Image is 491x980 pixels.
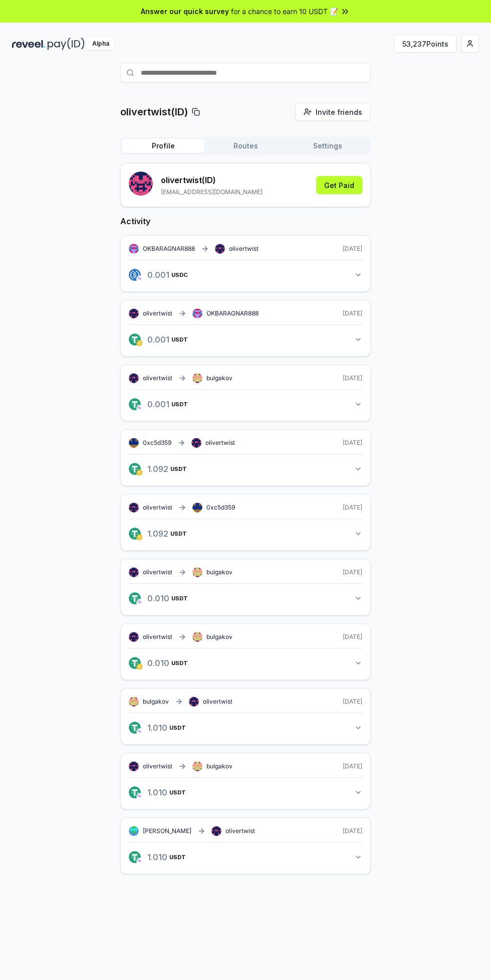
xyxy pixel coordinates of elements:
button: 1.010USDT [129,784,362,801]
span: for a chance to earn 10 USDT 📝 [231,6,338,17]
span: bulgakov [206,374,232,382]
img: logo.png [136,599,142,605]
img: logo.png [129,398,141,410]
button: 1.092USDT [129,525,362,542]
span: [DATE] [343,698,362,706]
img: logo.png [136,664,142,670]
button: 1.010USDT [129,849,362,866]
span: bulgakov [206,762,232,770]
img: logo.png [136,275,142,281]
button: 0.010USDT [129,655,362,672]
button: 1.010USDT [129,719,362,736]
button: 1.092USDT [129,460,362,477]
img: logo.png [129,657,141,669]
span: [DATE] [343,633,362,641]
img: logo.png [136,469,142,475]
img: pay_id [48,38,85,50]
img: logo.png [129,334,141,346]
img: logo.png [129,592,141,604]
span: olivertwist [205,439,235,447]
span: 0xc5d359 [206,504,235,511]
img: logo.png [129,786,141,798]
span: Answer our quick survey [141,6,229,17]
span: olivertwist [143,374,172,382]
span: [DATE] [343,309,362,317]
span: [DATE] [343,827,362,835]
span: bulgakov [206,633,232,641]
button: Profile [122,139,204,153]
button: Settings [287,139,369,153]
span: olivertwist [225,827,255,835]
img: logo.png [129,722,141,734]
img: logo.png [129,269,141,281]
img: logo.png [136,728,142,734]
img: logo.png [136,793,142,799]
button: 53,237Points [394,35,457,53]
button: Routes [204,139,287,153]
img: logo.png [136,405,142,411]
span: OKBARAGNAR888 [143,245,195,253]
span: [DATE] [343,374,362,382]
span: [DATE] [343,504,362,512]
button: 0.001USDT [129,396,362,413]
p: olivertwist(ID) [120,105,188,119]
span: olivertwist [143,309,172,317]
img: reveel_dark [12,38,46,50]
img: logo.png [129,851,141,863]
button: 0.010USDT [129,590,362,607]
img: logo.png [136,858,142,864]
span: Invite friends [316,107,362,117]
button: 0.001USDT [129,331,362,348]
span: olivertwist [143,762,172,770]
span: olivertwist [229,245,259,253]
span: [DATE] [343,439,362,447]
button: 0.001USDC [129,266,362,283]
span: [DATE] [343,245,362,253]
span: olivertwist [143,568,172,576]
span: 0xc5d359 [143,439,171,446]
span: olivertwist [143,633,172,641]
span: [PERSON_NAME] [143,827,191,835]
button: Get Paid [316,176,362,194]
span: bulgakov [206,568,232,576]
img: logo.png [129,528,141,540]
img: logo.png [129,463,141,475]
span: OKBARAGNAR888 [206,309,259,317]
img: logo.png [136,340,142,346]
span: olivertwist [143,504,172,512]
span: olivertwist [203,698,232,706]
img: logo.png [136,534,142,540]
div: Alpha [87,38,115,50]
button: Invite friends [295,103,371,121]
h2: Activity [120,215,371,227]
span: bulgakov [143,698,169,706]
span: [DATE] [343,568,362,576]
p: [EMAIL_ADDRESS][DOMAIN_NAME] [161,188,263,196]
span: [DATE] [343,762,362,770]
p: olivertwist (ID) [161,174,263,186]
